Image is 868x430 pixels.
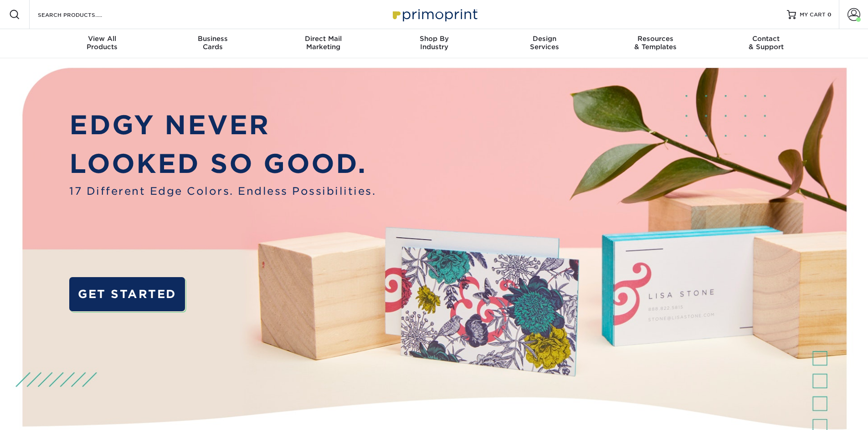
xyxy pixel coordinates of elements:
a: Direct MailMarketing [268,29,379,58]
a: Resources& Templates [600,29,711,58]
div: & Templates [600,35,711,51]
a: BusinessCards [157,29,268,58]
a: View AllProducts [47,29,158,58]
a: DesignServices [489,29,600,58]
span: 0 [827,11,832,18]
span: Resources [600,35,711,43]
span: Design [489,35,600,43]
span: Direct Mail [268,35,379,43]
div: Marketing [268,35,379,51]
span: Contact [711,35,822,43]
div: Industry [379,35,489,51]
span: Business [157,35,268,43]
a: Shop ByIndustry [379,29,489,58]
img: Primoprint [389,5,480,24]
span: View All [47,35,158,43]
p: LOOKED SO GOOD. [69,144,376,183]
a: GET STARTED [69,277,185,311]
span: Shop By [379,35,489,43]
div: & Support [711,35,822,51]
div: Products [47,35,158,51]
input: SEARCH PRODUCTS..... [37,9,126,20]
a: Contact& Support [711,29,822,58]
p: EDGY NEVER [69,106,376,145]
span: MY CART [800,11,826,19]
span: 17 Different Edge Colors. Endless Possibilities. [69,183,376,199]
div: Services [489,35,600,51]
div: Cards [157,35,268,51]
